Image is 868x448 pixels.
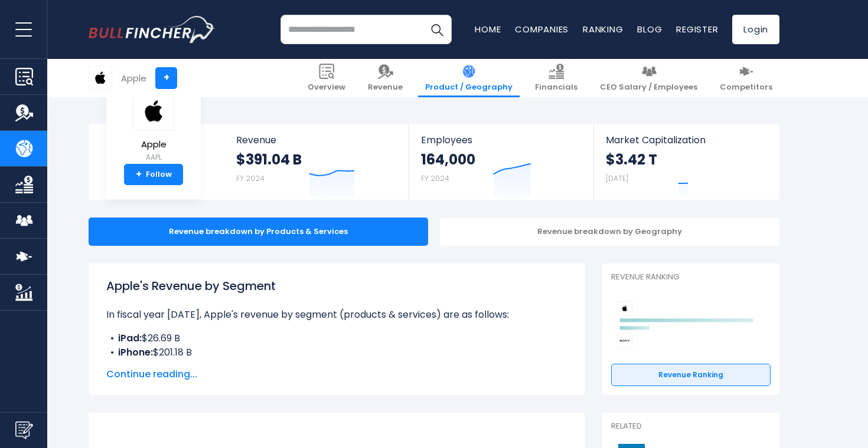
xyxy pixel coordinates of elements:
img: Sony Group Corporation competitors logo [617,333,632,348]
strong: + [136,169,142,180]
span: Continue reading... [106,367,567,381]
a: Financials [528,59,585,97]
a: Employees 164,000 FY 2024 [409,124,593,200]
strong: 164,000 [421,150,475,169]
span: Apple [133,140,174,150]
strong: $3.42 T [606,150,657,169]
a: Overview [301,59,353,97]
a: + [155,67,177,89]
a: Blog [637,23,662,35]
span: CEO Salary / Employees [600,83,697,93]
button: Search [422,15,452,44]
b: iPhone: [118,345,153,359]
a: Product / Geography [418,59,520,97]
a: Competitors [713,59,779,97]
a: Register [676,23,718,35]
span: Revenue [368,83,403,93]
img: AAPL logo [89,67,112,89]
a: Ranking [583,23,623,35]
a: Market Capitalization $3.42 T [DATE] [594,124,778,200]
small: [DATE] [606,173,628,183]
p: In fiscal year [DATE], Apple's revenue by segment (products & services) are as follows: [106,308,567,322]
li: $201.18 B [106,345,567,360]
a: Revenue [361,59,410,97]
span: Overview [308,83,345,93]
div: Apple [121,71,146,85]
a: Companies [515,23,569,35]
div: Revenue breakdown by Geography [440,218,779,246]
a: CEO Salary / Employees [593,59,704,97]
img: AAPL logo [133,91,174,131]
span: Revenue [236,134,397,146]
a: Home [475,23,501,35]
small: FY 2024 [421,173,449,183]
div: Revenue breakdown by Products & Services [89,218,428,246]
a: Login [732,15,779,44]
li: $26.69 B [106,331,567,345]
h1: Apple's Revenue by Segment [106,277,567,295]
span: Market Capitalization [606,134,766,146]
p: Related [611,421,771,431]
a: Apple AAPL [132,91,175,164]
span: Employees [421,134,581,146]
a: Revenue $391.04 B FY 2024 [224,124,409,200]
span: Financials [535,83,577,93]
a: Go to homepage [89,16,216,43]
img: Apple competitors logo [617,301,632,316]
small: AAPL [133,152,174,163]
span: Product / Geography [425,83,513,93]
b: iPad: [118,331,142,345]
a: Revenue Ranking [611,364,771,386]
small: FY 2024 [236,173,265,183]
a: +Follow [124,164,183,185]
img: bullfincher logo [89,16,216,43]
strong: $391.04 B [236,150,302,169]
span: Competitors [720,83,772,93]
p: Revenue Ranking [611,272,771,282]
